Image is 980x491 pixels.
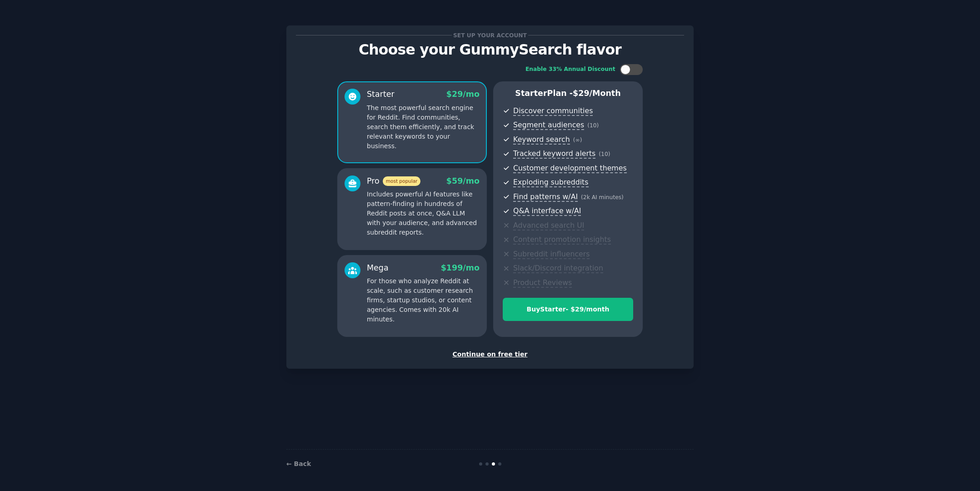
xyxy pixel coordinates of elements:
[587,122,599,129] span: ( 10 )
[367,190,480,237] p: Includes powerful AI features like pattern-finding in hundreds of Reddit posts at once, Q&A LLM w...
[513,264,603,273] span: Slack/Discord integration
[296,42,684,58] p: Choose your GummySearch flavor
[367,262,389,274] div: Mega
[296,350,684,359] div: Continue on free tier
[513,206,581,216] span: Q&A interface w/AI
[599,151,610,157] span: ( 10 )
[525,65,615,74] div: Enable 33% Annual Discount
[513,221,584,230] span: Advanced search UI
[513,178,588,187] span: Exploding subreddits
[383,176,421,186] span: most popular
[452,30,529,40] span: Set up your account
[441,263,480,272] span: $ 199 /mo
[503,88,633,99] p: Starter Plan -
[503,305,633,314] div: Buy Starter - $ 29 /month
[573,89,621,98] span: $ 29 /month
[367,103,480,151] p: The most powerful search engine for Reddit. Find communities, search them efficiently, and track ...
[573,137,582,143] span: ( ∞ )
[513,250,590,259] span: Subreddit influencers
[367,276,480,324] p: For those who analyze Reddit at scale, such as customer research firms, startup studios, or conte...
[503,298,633,321] button: BuyStarter- $29/month
[446,176,480,185] span: $ 59 /mo
[513,192,578,202] span: Find patterns w/AI
[513,149,595,159] span: Tracked keyword alerts
[446,90,480,99] span: $ 29 /mo
[513,135,570,145] span: Keyword search
[513,235,611,245] span: Content promotion insights
[367,89,395,100] div: Starter
[581,194,624,200] span: ( 2k AI minutes )
[513,106,593,116] span: Discover communities
[513,164,627,173] span: Customer development themes
[513,120,584,130] span: Segment audiences
[513,278,572,288] span: Product Reviews
[367,175,420,187] div: Pro
[286,460,311,467] a: ← Back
